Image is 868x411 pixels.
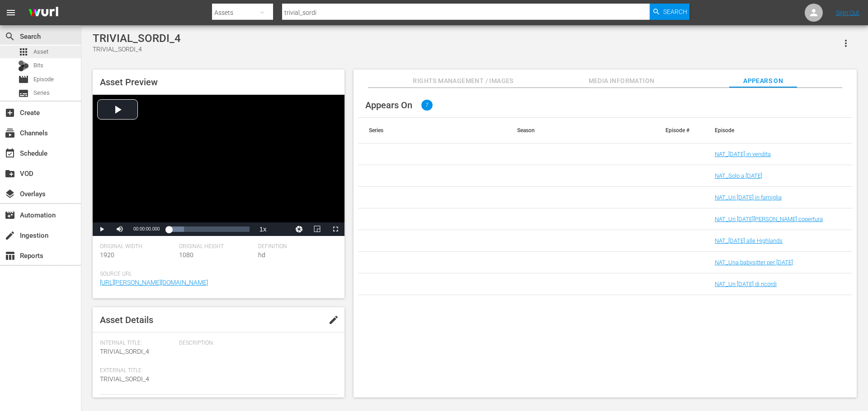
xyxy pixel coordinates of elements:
[704,118,852,143] th: Episode
[5,107,15,118] span: Create
[5,210,15,221] span: Automation
[100,243,175,250] span: Original Width
[358,118,506,143] th: Series
[655,118,704,143] th: Episode #
[100,271,333,278] span: Source Url
[5,7,16,18] span: menu
[100,279,208,286] a: [URL][PERSON_NAME][DOMAIN_NAME]
[308,222,326,236] button: Picture-in-Picture
[5,148,15,159] span: Schedule
[323,309,344,331] button: edit
[290,222,308,236] button: Jump To Time
[326,222,344,236] button: Fullscreen
[5,168,15,179] span: VOD
[33,88,50,97] span: Series
[715,237,783,244] a: NAT_[DATE] alle Highlands
[93,222,111,236] button: Play
[93,95,344,236] div: Video Player
[588,75,656,87] span: Media Information
[100,340,175,347] span: Internal Title:
[5,31,15,42] span: Search
[258,243,333,250] span: Definition
[715,194,782,201] a: NAT_Un [DATE] in famiglia
[133,226,160,231] span: 00:00:00.000
[365,100,412,111] span: Appears On
[5,250,15,261] span: Reports
[33,47,48,56] span: Asset
[715,151,771,157] a: NAT_[DATE] in vendita
[836,9,859,16] a: Sign Out
[33,75,54,84] span: Episode
[506,118,655,143] th: Season
[22,2,65,23] img: ans4CAIJ8jUAAAAAAAAAAAAAAAAAAAAAAAAgQb4GAAAAAAAAAAAAAAAAAAAAAAAAJMjXAAAAAAAAAAAAAAAAAAAAAAAAgAT5G...
[729,75,797,87] span: Appears On
[715,281,777,287] a: NAT_Un [DATE] di ricordi
[5,189,15,199] span: Overlays
[663,4,687,20] span: Search
[254,222,272,236] button: Playback Rate
[328,314,339,325] span: edit
[18,46,29,57] span: Asset
[18,88,29,99] span: Series
[258,251,265,259] span: hd
[421,100,433,111] span: 7
[100,77,158,88] span: Asset Preview
[5,230,15,241] span: Ingestion
[179,340,333,347] span: Description:
[715,259,793,266] a: NAT_Una babysitter per [DATE]
[100,375,149,383] span: TRIVIAL_SORDI_4
[93,45,181,54] div: TRIVIAL_SORDI_4
[100,367,175,374] span: External Title:
[18,74,29,85] span: Episode
[111,222,129,236] button: Mute
[93,32,181,45] div: TRIVIAL_SORDI_4
[169,226,249,232] div: Progress Bar
[179,243,254,250] span: Original Height
[100,314,153,325] span: Asset Details
[33,61,43,70] span: Bits
[650,4,689,20] button: Search
[100,348,149,355] span: TRIVIAL_SORDI_4
[715,216,823,222] a: NAT_Un [DATE][PERSON_NAME] copertura
[100,251,114,259] span: 1920
[179,251,193,259] span: 1080
[5,128,15,139] span: Channels
[413,75,513,87] span: Rights Management / Images
[715,172,762,179] a: NAT_Solo a [DATE]
[18,60,29,71] div: Bits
